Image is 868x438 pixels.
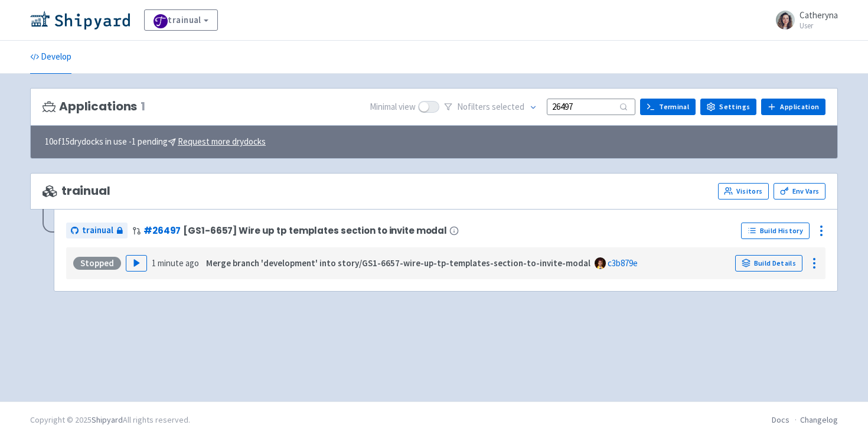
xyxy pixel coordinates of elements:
a: Shipyard [92,414,123,425]
a: Env Vars [774,183,825,200]
a: Application [761,99,825,115]
span: 10 of 15 drydocks in use - 1 pending [45,135,266,149]
a: Visitors [718,183,769,200]
span: No filter s [457,100,524,114]
a: Build Details [735,255,802,272]
span: 1 [141,100,145,113]
input: Search... [547,99,635,115]
a: Terminal [640,99,696,115]
a: c3b879e [608,257,638,269]
span: trainual [43,184,110,198]
a: Build History [741,223,810,239]
a: Docs [772,414,789,425]
a: Changelog [800,414,838,425]
span: Catheryna [800,9,838,21]
span: selected [492,101,524,112]
button: Play [126,255,147,272]
small: User [800,22,838,30]
u: Request more drydocks [178,136,266,147]
h3: Applications [43,100,145,113]
span: [GS1-6657] Wire up tp templates section to invite modal [183,225,447,236]
span: Minimal view [370,100,416,114]
div: Copyright © 2025 All rights reserved. [30,414,190,426]
a: Catheryna User [769,11,838,30]
time: 1 minute ago [152,257,199,269]
a: #26497 [143,224,181,237]
a: Develop [30,41,71,74]
a: trainual [66,223,128,238]
a: Settings [700,99,756,115]
img: Shipyard logo [30,11,130,30]
strong: Merge branch 'development' into story/GS1-6657-wire-up-tp-templates-section-to-invite-modal [206,257,590,269]
span: trainual [82,224,113,237]
a: trainual [144,9,218,31]
div: Stopped [73,257,121,270]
